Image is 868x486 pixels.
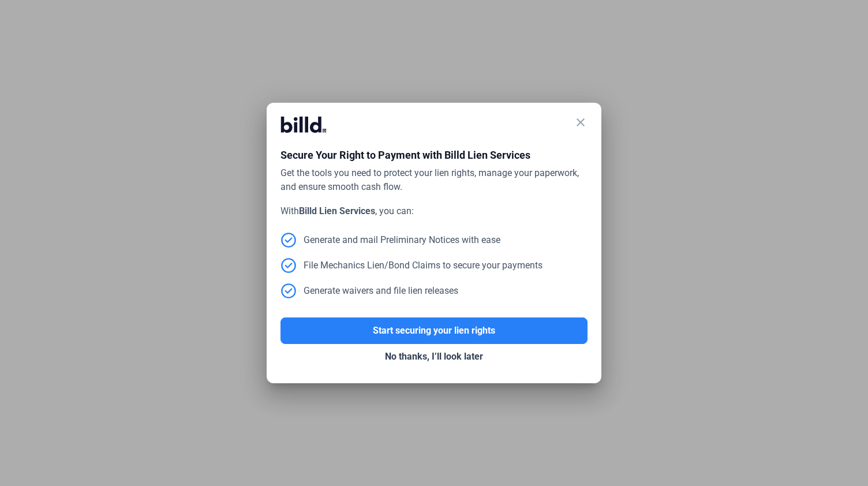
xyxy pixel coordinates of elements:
[280,317,588,344] button: Start securing your lien rights
[280,344,588,369] button: No thanks, I’ll look later
[280,166,588,194] div: Get the tools you need to protect your lien rights, manage your paperwork, and ensure smooth cash...
[280,257,542,274] div: File Mechanics Lien/Bond Claims to secure your payments
[280,232,500,248] div: Generate and mail Preliminary Notices with ease
[574,115,588,129] mat-icon: close
[280,204,588,218] div: With , you can:
[280,283,458,299] div: Generate waivers and file lien releases
[280,147,588,166] div: Secure Your Right to Payment with Billd Lien Services
[299,205,375,216] strong: Billd Lien Services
